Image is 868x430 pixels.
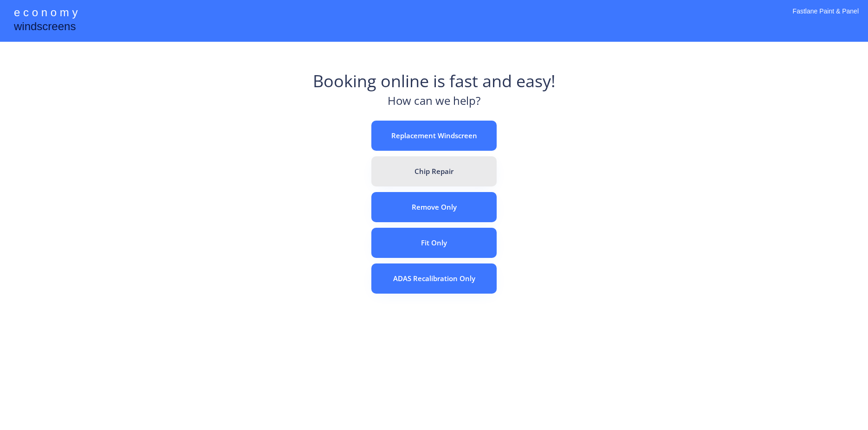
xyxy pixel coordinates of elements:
button: Remove Only [371,192,497,222]
div: Booking online is fast and easy! [313,70,556,93]
div: Fastlane Paint & Panel [793,7,859,28]
button: ADAS Recalibration Only [371,263,497,294]
div: e c o n o m y [14,5,78,22]
div: How can we help? [388,93,480,114]
button: Fit Only [371,228,497,258]
button: Chip Repair [371,156,497,186]
div: windscreens [14,19,76,37]
button: Replacement Windscreen [371,121,497,151]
